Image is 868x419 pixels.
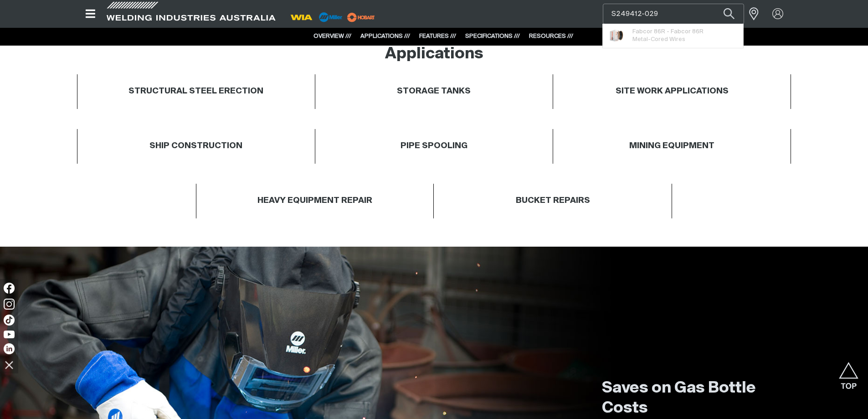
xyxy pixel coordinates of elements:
[4,343,15,354] img: LinkedIn
[149,141,242,151] h4: SHIP CONSTRUCTION
[344,10,378,24] img: miller
[516,196,590,206] h4: BUCKET REPAIRS
[397,86,471,97] h4: STORAGE TANKS
[4,331,15,338] img: YouTube
[558,86,786,97] h4: SITE WORK APPLICATIONS
[603,4,744,24] input: Product name or item number...
[4,315,15,326] img: TikTok
[128,86,263,97] h4: STRUCTURAL STEEL ERECTION
[401,141,467,151] h4: PIPE SPOOLING
[1,357,17,372] img: hide socials
[558,141,786,151] h4: MINING EQUIPMENT
[419,33,456,39] a: FEATURES ///
[257,196,372,206] h4: HEAVY EQUIPMENT REPAIR
[344,14,378,21] a: miller
[529,33,573,39] a: RESOURCES ///
[714,4,745,24] button: Search products
[602,378,784,419] h2: Saves on Gas Bottle Costs
[632,28,704,36] span: Fabcor 86R - Fabcor 86R
[465,33,520,39] a: SPECIFICATIONS ///
[313,33,351,39] a: OVERVIEW ///
[603,24,743,48] ul: Suggestions
[632,36,685,42] span: Metal-Cored Wires
[360,33,410,39] a: APPLICATIONS ///
[4,283,15,294] img: Facebook
[385,44,483,64] h2: Applications
[4,299,15,310] img: Instagram
[838,362,859,383] button: Scroll to top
